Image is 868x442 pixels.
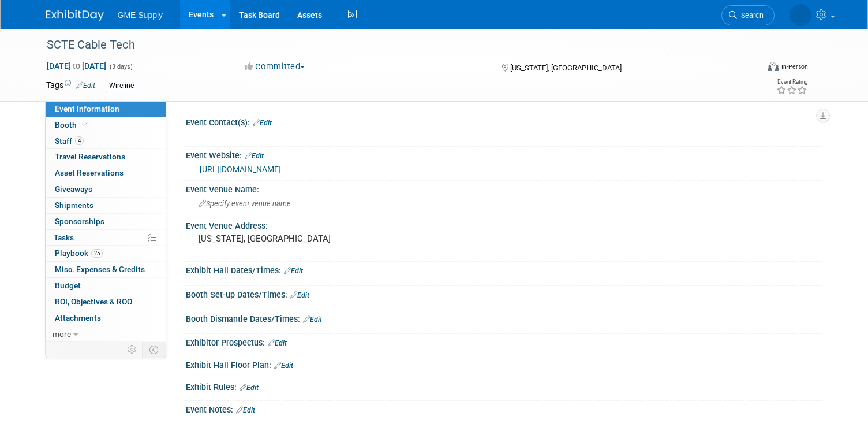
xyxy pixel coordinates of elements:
[46,149,166,165] a: Travel Reservations
[55,120,90,129] span: Booth
[71,61,82,70] span: to
[186,262,822,277] div: Exhibit Hall Dates/Times:
[46,165,166,181] a: Asset Reservations
[55,152,125,161] span: Travel Reservations
[268,339,287,347] a: Edit
[284,267,303,275] a: Edit
[186,286,822,301] div: Booth Set-up Dates/Times:
[236,406,255,414] a: Edit
[241,61,309,73] button: Committed
[186,378,822,393] div: Exhibit Rules:
[253,119,272,127] a: Edit
[303,315,322,324] a: Edit
[76,81,95,90] a: Edit
[142,342,166,357] td: Toggle Event Tabs
[46,262,166,277] a: Misc. Expenses & Credits
[43,35,743,55] div: SCTE Cable Tech
[186,114,822,129] div: Event Contact(s):
[46,278,166,294] a: Budget
[290,291,309,299] a: Edit
[46,326,166,342] a: more
[46,117,166,133] a: Booth
[55,297,132,306] span: ROI, Objectives & ROO
[46,181,166,197] a: Giveaways
[510,64,622,72] span: [US_STATE], [GEOGRAPHIC_DATA]
[91,249,103,258] span: 25
[55,217,104,226] span: Sponsorships
[82,121,88,128] i: Booth reservation complete
[55,265,145,274] span: Misc. Expenses & Credits
[186,310,822,325] div: Booth Dismantle Dates/Times:
[737,11,764,20] span: Search
[53,329,71,339] span: more
[776,79,807,85] div: Event Rating
[46,294,166,310] a: ROI, Objectives & ROO
[240,384,259,392] a: Edit
[46,230,166,246] a: Tasks
[55,281,81,290] span: Budget
[186,334,822,349] div: Exhibitor Prospectus:
[122,342,143,357] td: Personalize Event Tab Strip
[199,233,439,244] pre: [US_STATE], [GEOGRAPHIC_DATA]
[46,246,166,261] a: Playbook25
[55,168,124,177] span: Asset Reservations
[54,233,74,242] span: Tasks
[46,310,166,326] a: Attachments
[55,200,93,210] span: Shipments
[55,248,103,258] span: Playbook
[199,199,291,208] span: Specify event venue name
[790,4,811,26] img: Amanda Riley
[75,136,84,145] span: 4
[46,101,166,117] a: Event Information
[186,147,822,162] div: Event Website:
[106,80,137,92] div: Wireline
[55,184,92,194] span: Giveaways
[186,356,822,372] div: Exhibit Hall Floor Plan:
[781,62,808,71] div: In-Person
[186,217,822,232] div: Event Venue Address:
[695,60,808,77] div: Event Format
[46,198,166,213] a: Shipments
[721,5,775,25] a: Search
[186,401,822,416] div: Event Notes:
[274,362,293,370] a: Edit
[55,313,101,322] span: Attachments
[768,62,779,71] img: Format-Inperson.png
[46,61,107,71] span: [DATE] [DATE]
[186,181,822,195] div: Event Venue Name:
[200,165,281,174] a: [URL][DOMAIN_NAME]
[118,10,163,20] span: GME Supply
[46,79,95,92] td: Tags
[46,10,104,21] img: ExhibitDay
[46,214,166,229] a: Sponsorships
[108,63,133,70] span: (3 days)
[55,136,84,146] span: Staff
[55,104,119,113] span: Event Information
[245,152,264,160] a: Edit
[46,133,166,149] a: Staff4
